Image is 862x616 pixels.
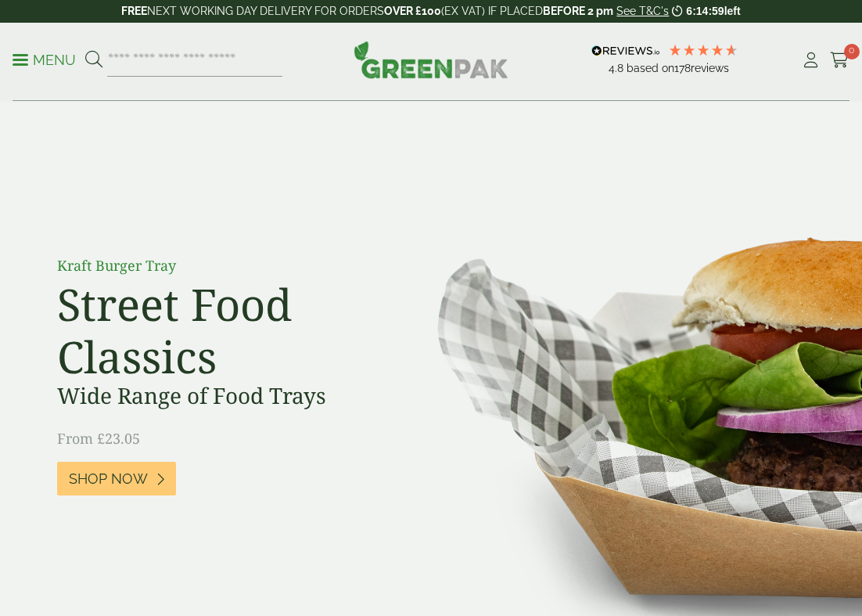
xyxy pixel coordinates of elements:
[830,49,849,72] a: 0
[13,51,76,67] a: Menu
[616,5,669,17] a: See T&C's
[57,383,409,409] h3: Wide Range of Food Trays
[668,43,738,57] div: 4.78 Stars
[57,462,176,495] a: Shop Now
[121,5,147,17] strong: FREE
[801,52,821,68] i: My Account
[627,62,674,74] span: Based on
[384,5,441,17] strong: OVER £100
[674,62,691,74] span: 178
[13,51,76,70] p: Menu
[57,278,409,383] h2: Street Food Classics
[543,5,613,17] strong: BEFORE 2 pm
[830,52,849,68] i: Cart
[686,5,724,17] span: 6:14:59
[354,41,508,78] img: GreenPak Supplies
[57,255,409,276] p: Kraft Burger Tray
[609,62,627,74] span: 4.8
[69,470,148,488] span: Shop Now
[691,62,729,74] span: reviews
[724,5,741,17] span: left
[844,44,860,59] span: 0
[591,45,659,56] img: REVIEWS.io
[57,429,140,448] span: From £23.05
